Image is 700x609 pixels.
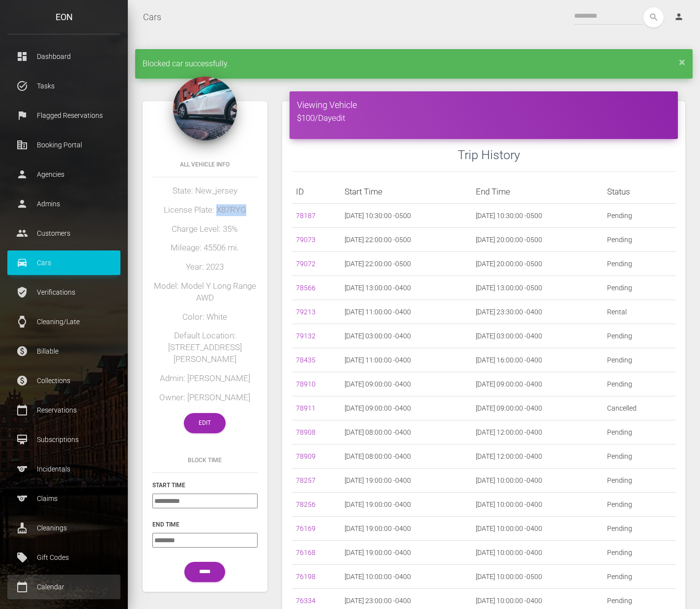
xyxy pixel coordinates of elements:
[341,324,472,348] td: [DATE] 03:00:00 -0400
[674,12,684,22] i: person
[472,252,603,276] td: [DATE] 20:00:00 -0500
[296,308,316,316] a: 79213
[15,521,113,535] p: Cleanings
[152,456,258,465] h6: Block Time
[15,580,113,594] p: Calendar
[341,565,472,589] td: [DATE] 10:00:00 -0400
[15,344,113,359] p: Billable
[152,160,258,169] h6: All Vehicle Info
[341,517,472,541] td: [DATE] 19:00:00 -0400
[472,348,603,372] td: [DATE] 16:00:00 -0400
[603,204,675,228] td: Pending
[603,324,675,348] td: Pending
[679,59,685,65] a: ×
[152,481,258,490] h6: Start Time
[603,517,675,541] td: Pending
[152,330,258,365] h5: Default Location: [STREET_ADDRESS][PERSON_NAME]
[15,49,113,64] p: Dashboard
[341,348,472,372] td: [DATE] 11:00:00 -0400
[292,180,341,204] th: ID
[15,462,113,476] p: Incidentals
[472,276,603,300] td: [DATE] 13:00:00 -0500
[472,228,603,252] td: [DATE] 20:00:00 -0500
[603,396,675,420] td: Cancelled
[296,284,316,292] a: 78566
[472,300,603,324] td: [DATE] 23:30:00 -0400
[15,432,113,447] p: Subscriptions
[341,493,472,517] td: [DATE] 19:00:00 -0400
[332,113,345,123] a: edit
[15,79,113,93] p: Tasks
[603,228,675,252] td: Pending
[297,99,671,111] h4: Viewing Vehicle
[7,339,120,363] a: paid Billable
[152,520,258,529] h6: End Time
[603,493,675,517] td: Pending
[603,469,675,493] td: Pending
[15,314,113,329] p: Cleaning/Late
[341,541,472,565] td: [DATE] 19:00:00 -0400
[603,300,675,324] td: Rental
[603,420,675,444] td: Pending
[603,541,675,565] td: Pending
[296,260,316,268] a: 79072
[341,252,472,276] td: [DATE] 22:00:00 -0500
[341,300,472,324] td: [DATE] 11:00:00 -0400
[603,444,675,469] td: Pending
[15,255,113,270] p: Cars
[7,103,120,128] a: flag Flagged Reservations
[341,420,472,444] td: [DATE] 08:00:00 -0400
[341,372,472,396] td: [DATE] 09:00:00 -0400
[7,486,120,511] a: sports Claims
[15,138,113,152] p: Booking Portal
[296,476,316,484] a: 78257
[341,469,472,493] td: [DATE] 19:00:00 -0400
[15,285,113,300] p: Verifications
[7,545,120,570] a: local_offer Gift Codes
[7,427,120,452] a: card_membership Subscriptions
[296,525,316,532] a: 76169
[472,324,603,348] td: [DATE] 03:00:00 -0400
[7,457,120,481] a: sports Incidentals
[15,108,113,123] p: Flagged Reservations
[296,332,316,340] a: 79132
[7,162,120,187] a: person Agencies
[603,372,675,396] td: Pending
[15,373,113,388] p: Collections
[296,212,316,220] a: 78187
[603,565,675,589] td: Pending
[341,180,472,204] th: Start Time
[7,133,120,157] a: corporate_fare Booking Portal
[296,356,316,364] a: 78435
[472,517,603,541] td: [DATE] 10:00:00 -0400
[296,500,316,508] a: 78256
[472,541,603,565] td: [DATE] 10:00:00 -0400
[173,77,237,140] img: 168.jpg
[143,5,161,29] a: Cars
[603,180,675,204] th: Status
[643,7,664,28] button: search
[472,420,603,444] td: [DATE] 12:00:00 -0400
[152,280,258,304] h5: Model: Model Y Long Range AWD
[152,223,258,235] h5: Charge Level: 35%
[15,550,113,565] p: Gift Codes
[184,413,226,433] a: Edit
[135,49,693,79] div: Blocked car successfully.
[297,112,671,124] h5: $100/Day
[296,452,316,460] a: 78909
[7,398,120,422] a: calendar_today Reservations
[472,444,603,469] td: [DATE] 12:00:00 -0400
[7,250,120,275] a: drive_eta Cars
[15,167,113,182] p: Agencies
[7,280,120,304] a: verified_user Verifications
[15,226,113,241] p: Customers
[296,404,316,412] a: 78911
[472,493,603,517] td: [DATE] 10:00:00 -0400
[7,368,120,393] a: paid Collections
[152,242,258,254] h5: Mileage: 45506 mi.
[7,74,120,98] a: task_alt Tasks
[603,348,675,372] td: Pending
[296,236,316,244] a: 79073
[296,573,316,581] a: 76198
